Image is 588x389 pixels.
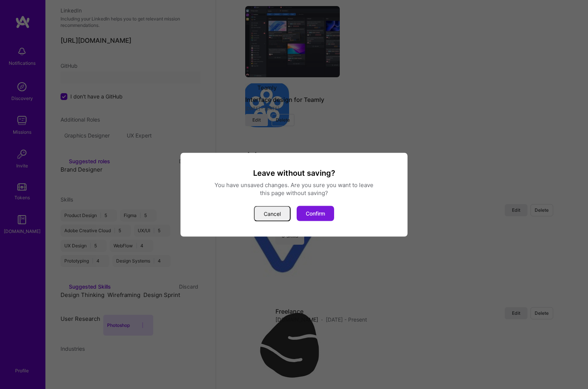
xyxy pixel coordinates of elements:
div: You have unsaved changes. Are you sure you want to leave [190,181,398,189]
button: Cancel [254,206,291,221]
button: Confirm [297,206,334,221]
div: this page without saving? [190,189,398,197]
div: modal [180,153,408,236]
h3: Leave without saving? [190,168,398,178]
